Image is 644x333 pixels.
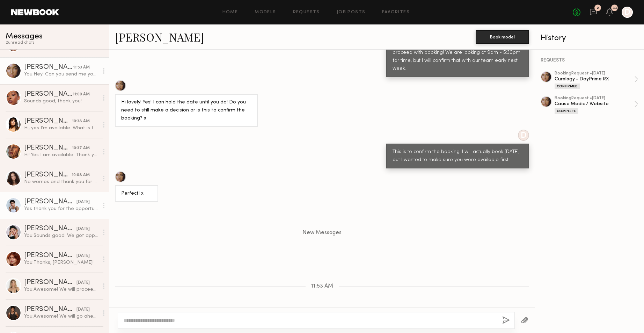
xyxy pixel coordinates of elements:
[555,108,578,114] div: Complete
[541,58,638,63] div: REQUESTS
[121,99,251,123] div: Hi lovely! Yes! I can hold the date until you do! Do you need to still make a decision or is this...
[76,280,90,286] div: [DATE]
[293,10,320,15] a: Requests
[393,33,523,73] div: Hey [PERSON_NAME]! Just wanted to confirm that you are available on 9/4 for our Curology shoot be...
[555,71,634,76] div: booking Request • [DATE]
[24,91,73,98] div: [PERSON_NAME]
[555,101,634,107] div: Cause Medic / Website
[6,32,43,41] span: Messages
[24,152,98,158] div: Hi! Yes I am available. Thank you so much!
[24,205,98,212] div: Yes thank you for the opportunity!
[24,225,76,232] div: [PERSON_NAME]
[24,252,76,259] div: [PERSON_NAME]
[382,10,410,15] a: Favorites
[302,230,342,236] span: New Messages
[476,30,529,44] button: Book model
[76,253,90,259] div: [DATE]
[622,7,633,18] a: D
[24,232,98,239] div: You: Sounds good. We got approval from our client for $200 of travel reimbursement. I will includ...
[73,91,90,98] div: 11:00 AM
[24,125,98,131] div: Hi, yes I’m available. What is the rate? Thank you
[24,64,73,71] div: [PERSON_NAME]
[24,71,98,78] div: You: Hey! Can you send me your top, bottom, and shoe size?
[76,306,90,313] div: [DATE]
[613,6,617,10] div: 33
[24,313,98,320] div: You: Awesome! We will go ahead with booking [DATE] and give you more details.
[24,172,72,179] div: [PERSON_NAME]
[597,6,599,10] div: 2
[72,118,90,125] div: 10:38 AM
[115,29,204,44] a: [PERSON_NAME]
[555,84,580,89] div: Confirmed
[555,96,638,114] a: bookingRequest •[DATE]Cause Medic / WebsiteComplete
[76,199,90,205] div: [DATE]
[72,145,90,152] div: 10:37 AM
[555,76,634,82] div: Curology - DayPrime RX
[73,64,90,71] div: 11:53 AM
[24,118,72,125] div: [PERSON_NAME]
[24,179,98,185] div: No worries and thank you for the consideration!! :)
[541,34,638,42] div: History
[24,259,98,266] div: You: Thanks, [PERSON_NAME]!
[222,10,238,15] a: Home
[255,10,276,15] a: Models
[24,286,98,293] div: You: Awesome! We will proceed with booking [DATE].
[76,226,90,232] div: [DATE]
[24,279,76,286] div: [PERSON_NAME]
[311,283,333,289] span: 11:53 AM
[555,71,638,89] a: bookingRequest •[DATE]Curology - DayPrime RXConfirmed
[555,96,634,101] div: booking Request • [DATE]
[24,198,76,205] div: [PERSON_NAME]
[72,172,90,179] div: 10:08 AM
[24,145,72,152] div: [PERSON_NAME]
[121,190,152,198] div: Perfect! x
[476,34,529,39] a: Book model
[337,10,366,15] a: Job Posts
[590,8,597,17] a: 2
[393,148,523,164] div: This is to confirm the booking! I will actually book [DATE], but I wanted to make sure you were a...
[24,306,76,313] div: [PERSON_NAME]
[24,98,98,104] div: Sounds good, thank you!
